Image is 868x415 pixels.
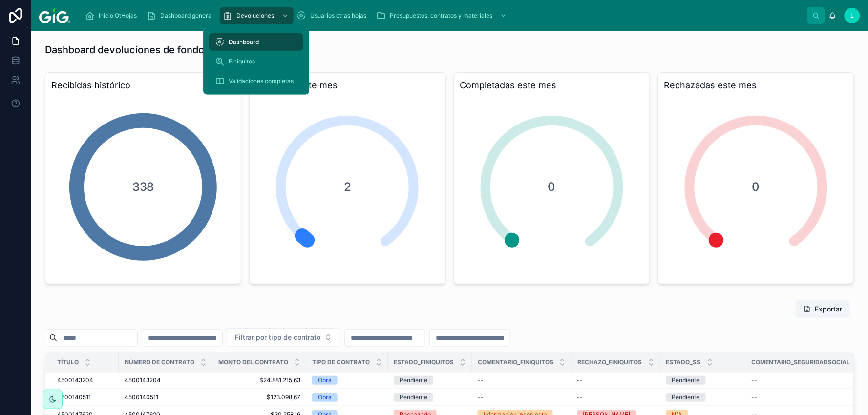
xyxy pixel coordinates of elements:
[57,394,91,401] span: 4500140511
[125,376,161,384] span: 4500143204
[310,12,366,20] span: Usuarios otras hojas
[125,394,158,401] span: 4500140511
[318,376,332,385] div: Obra
[39,8,70,23] img: App logo
[160,12,213,20] span: Dashboard general
[318,393,332,402] div: Obra
[78,5,807,26] div: scrollable content
[796,300,850,318] button: Exportar
[218,376,300,384] span: $24.881.215,63
[577,376,583,384] span: --
[672,376,700,385] div: Pendiente
[394,358,454,366] span: Estado_Finiquitos
[672,393,700,402] div: Pendiente
[57,358,79,366] span: Título
[664,79,848,92] h3: Rechazadas este mes
[373,7,512,24] a: Presupuestos, contratos y materiales
[519,179,585,195] span: 0
[235,332,320,342] span: Filtrar por tipo de contrato
[57,376,93,384] span: 4500143204
[229,77,294,85] span: Validaciones completas
[125,358,194,366] span: Número de contrato
[229,58,255,65] span: Finiquitos
[312,358,370,366] span: Tipo de contrato
[752,358,850,366] span: Comentario_SeguridadSocial
[209,53,303,70] a: Finiquitos
[209,33,303,51] a: Dashboard
[752,376,758,384] span: --
[400,393,427,402] div: Pendiente
[723,179,789,195] span: 0
[45,43,258,57] h1: Dashboard devoluciones de fondo de garantía
[218,358,288,366] span: Monto del contrato
[752,394,758,401] span: --
[851,12,854,20] span: L
[577,394,583,401] span: --
[144,7,220,24] a: Dashboard general
[218,394,300,401] span: $123.098,67
[400,376,427,385] div: Pendiente
[294,7,373,24] a: Usuarios otras hojas
[460,79,644,92] h3: Completadas este mes
[666,358,701,366] span: Estado_SS
[227,328,340,347] button: Select Button
[229,38,259,46] span: Dashboard
[577,358,642,366] span: Rechazo_Finiquitos
[82,7,144,24] a: Inicio OtHojas
[220,7,294,24] a: Devoluciones
[236,12,274,20] span: Devoluciones
[209,72,303,90] a: Validaciones completas
[390,12,492,20] span: Presupuestos, contratos y materiales
[314,179,381,195] span: 2
[478,358,553,366] span: Comentario_finiquitos
[478,394,484,401] span: --
[51,79,235,92] h3: Recibidas histórico
[478,376,484,384] span: --
[110,179,176,195] span: 338
[99,12,137,20] span: Inicio OtHojas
